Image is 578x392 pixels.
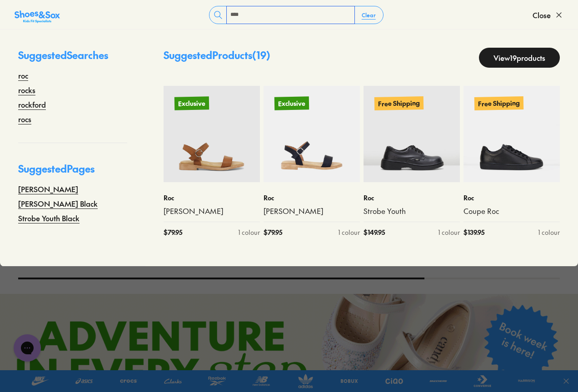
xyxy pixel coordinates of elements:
[174,96,209,110] p: Exclusive
[18,213,80,223] a: Strobe Youth Black
[18,184,78,194] a: [PERSON_NAME]
[238,228,260,237] div: 1 colour
[463,206,560,216] a: Coupe Roc
[18,84,35,95] a: rocks
[18,198,98,209] a: [PERSON_NAME] Black
[18,114,31,124] a: rocs
[264,193,360,203] p: Roc
[164,48,270,68] p: Suggested Products
[364,228,385,237] span: $ 149.95
[18,161,127,184] p: Suggested Pages
[18,48,127,70] p: Suggested Searches
[18,99,46,110] a: rockford
[364,86,460,182] a: Free Shipping
[18,70,28,81] a: roc
[474,96,523,110] p: Free Shipping
[164,193,260,203] p: Roc
[374,96,424,110] p: Free Shipping
[463,228,484,237] span: $ 139.95
[364,206,460,216] a: Strobe Youth
[164,86,260,182] a: Exclusive
[538,228,560,237] div: 1 colour
[533,10,551,20] span: Close
[463,193,560,203] p: Roc
[264,86,360,182] a: Exclusive
[338,228,360,237] div: 1 colour
[164,228,182,237] span: $ 79.95
[264,228,282,237] span: $ 79.95
[274,96,309,110] p: Exclusive
[438,228,460,237] div: 1 colour
[164,206,260,216] a: [PERSON_NAME]
[354,7,383,23] button: Clear
[364,193,460,203] p: Roc
[463,86,560,182] a: Free Shipping
[533,5,563,25] button: Close
[479,48,560,68] a: View19products
[15,10,60,24] img: SNS_Logo_Responsive.svg
[9,331,45,365] iframe: Gorgias live chat messenger
[252,48,270,62] span: ( 19 )
[15,8,60,22] a: Shoes &amp; Sox
[264,206,360,216] a: [PERSON_NAME]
